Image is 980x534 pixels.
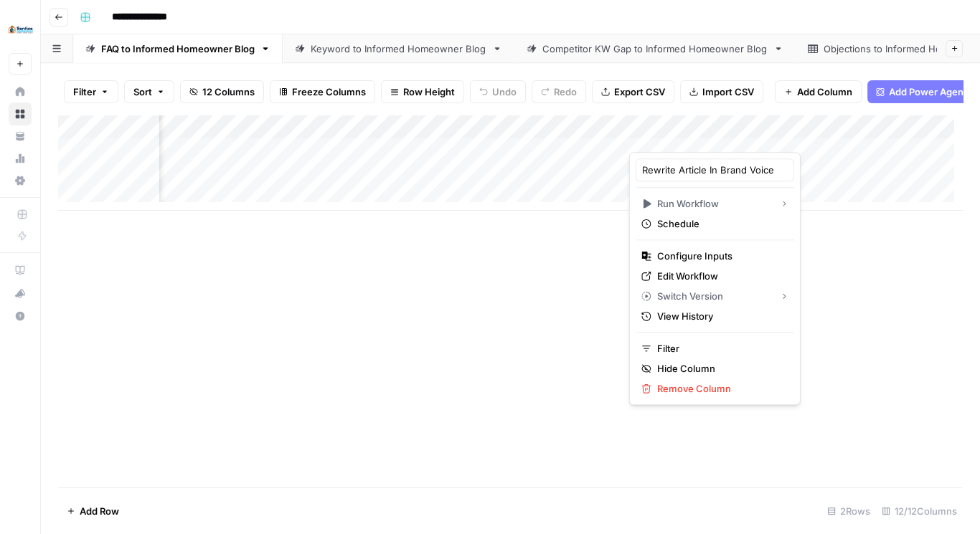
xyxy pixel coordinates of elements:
[657,196,768,211] span: Run Workflow
[381,80,464,103] button: Row Height
[9,16,34,42] img: Service Professionals Logo
[657,216,783,231] span: Schedule
[554,85,577,99] span: Redo
[9,102,32,125] a: Browse
[73,34,283,63] a: FAQ to Informed Homeowner Blog
[657,381,783,396] span: Remove Column
[470,80,526,103] button: Undo
[124,80,174,103] button: Sort
[657,289,768,303] span: Switch Version
[311,42,486,56] div: Keyword to Informed Homeowner Blog
[9,80,32,103] a: Home
[889,85,967,99] span: Add Power Agent
[9,169,32,192] a: Settings
[73,85,96,99] span: Filter
[9,259,32,282] a: AirOps Academy
[657,269,783,283] span: Edit Workflow
[270,80,375,103] button: Freeze Columns
[657,361,783,376] span: Hide Column
[797,85,852,99] span: Add Column
[657,249,783,263] span: Configure Inputs
[514,34,796,63] a: Competitor KW Gap to Informed Homeowner Blog
[292,85,366,99] span: Freeze Columns
[867,80,976,103] button: Add Power Agent
[9,282,31,304] div: What's new?
[80,504,119,518] span: Add Row
[133,85,152,99] span: Sort
[702,85,754,99] span: Import CSV
[180,80,264,103] button: 12 Columns
[680,80,763,103] button: Import CSV
[542,42,768,56] div: Competitor KW Gap to Informed Homeowner Blog
[657,341,783,356] span: Filter
[532,80,586,103] button: Redo
[58,500,128,523] button: Add Row
[876,500,963,523] div: 12/12 Columns
[492,85,517,99] span: Undo
[9,147,32,170] a: Usage
[101,42,255,56] div: FAQ to Informed Homeowner Blog
[775,80,862,103] button: Add Column
[403,85,455,99] span: Row Height
[9,125,32,148] a: Your Data
[821,500,876,523] div: 2 Rows
[614,85,665,99] span: Export CSV
[64,80,118,103] button: Filter
[9,305,32,328] button: Help + Support
[9,282,32,305] button: What's new?
[592,80,674,103] button: Export CSV
[9,11,32,47] button: Workspace: Service Professionals
[657,309,783,323] span: View History
[283,34,514,63] a: Keyword to Informed Homeowner Blog
[202,85,255,99] span: 12 Columns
